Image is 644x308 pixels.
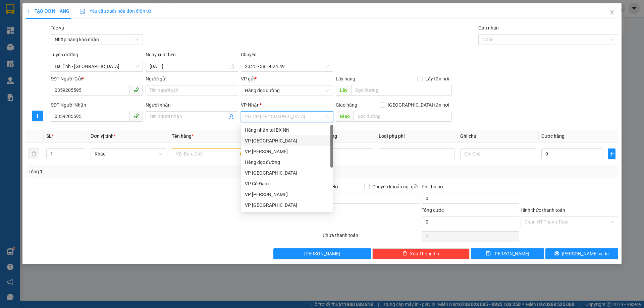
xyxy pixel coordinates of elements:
[554,251,559,256] span: printer
[80,8,151,14] span: Yêu cầu xuất hóa đơn điện tử
[458,130,539,143] th: Ghi chú
[51,75,143,82] div: SĐT Người Gửi
[245,191,329,198] div: VP [PERSON_NAME]
[486,251,491,256] span: save
[322,232,421,243] div: Chưa thanh toán
[29,148,39,159] button: delete
[423,75,452,82] span: Lấy tận nơi
[241,189,333,200] div: VP Cương Gián
[55,61,139,71] span: Hà Tĩnh - Hà Nội
[146,51,238,61] div: Ngày xuất bến
[241,135,333,146] div: VP Mỹ Đình
[95,149,162,159] span: Khác
[471,248,544,259] button: save[PERSON_NAME]
[51,51,143,61] div: Tuyến đường
[29,168,249,175] div: Tổng: 1
[410,250,439,257] span: Xóa Thông tin
[245,159,329,166] div: Hàng dọc đường
[245,137,329,144] div: VP [GEOGRAPHIC_DATA]
[241,125,333,135] div: Hàng nhận tại BX NN
[241,168,333,178] div: VP Hà Đông
[493,250,529,257] span: [PERSON_NAME]
[336,102,357,108] span: Giao hàng
[336,76,355,81] span: Lấy hàng
[55,35,139,45] span: Nhập hàng kho nhận
[146,101,238,109] div: Người nhận
[51,101,143,109] div: SĐT Người Nhận
[545,248,618,259] button: printer[PERSON_NAME] và In
[385,101,452,109] span: [GEOGRAPHIC_DATA] tận nơi
[354,111,452,122] input: Dọc đường
[478,25,499,30] label: Gán nhãn
[91,133,116,139] span: Đơn vị tính
[273,248,371,259] button: [PERSON_NAME]
[241,75,333,82] div: VP gửi
[336,85,351,96] span: Lấy
[372,248,470,259] button: deleteXóa Thông tin
[245,169,329,177] div: VP [GEOGRAPHIC_DATA]
[241,157,333,168] div: Hàng dọc đường
[150,63,228,70] input: 13/08/2025
[26,8,69,14] span: TẠO ĐƠN HÀNG
[241,146,333,157] div: VP Hoàng Liệt
[241,102,260,108] span: VP Nhận
[133,113,139,119] span: phone
[172,133,194,139] span: Tên hàng
[351,85,452,96] input: Dọc đường
[521,207,565,213] label: Hình thức thanh toán
[312,148,373,159] input: 0
[146,75,238,82] div: Người gửi
[172,148,248,159] input: VD: Bàn, Ghế
[32,111,43,121] button: plus
[241,178,333,189] div: VP Cổ Đạm
[370,183,420,190] span: Chuyển khoản ng. gửi
[245,126,329,134] div: Hàng nhận tại BX NN
[241,200,333,210] div: VP Xuân Giang
[46,133,52,139] span: SL
[422,207,444,213] span: Tổng cước
[26,9,31,13] span: plus
[460,148,536,159] input: Ghi Chú
[304,250,340,257] span: [PERSON_NAME]
[245,148,329,155] div: VP [PERSON_NAME]
[229,114,234,119] span: user-add
[603,3,622,22] button: Close
[608,148,615,159] button: plus
[562,250,609,257] span: [PERSON_NAME] và In
[245,201,329,209] div: VP [GEOGRAPHIC_DATA]
[609,10,615,15] span: close
[245,85,329,96] span: Hàng dọc đường
[245,61,329,71] span: 20:25 - 38H-024.49
[323,184,338,189] span: Thu Hộ
[402,251,407,256] span: delete
[376,130,457,143] th: Loại phụ phí
[33,113,43,119] span: plus
[51,25,64,30] label: Tác vụ
[133,87,139,93] span: phone
[541,133,565,139] span: Cước hàng
[336,111,354,122] span: Giao
[422,183,519,193] div: Phí thu hộ
[608,151,615,157] span: plus
[80,9,86,14] img: icon
[241,51,333,61] div: Chuyến
[245,180,329,187] div: VP Cổ Đạm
